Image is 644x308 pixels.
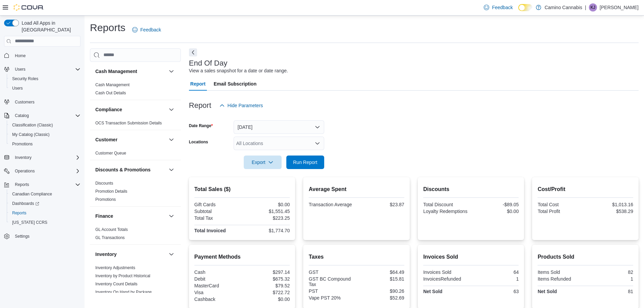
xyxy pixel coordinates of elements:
[95,106,166,113] button: Compliance
[4,48,80,259] nav: Complex example
[95,150,126,156] span: Customer Queue
[95,289,152,295] span: Inventory On Hand by Package
[9,131,80,139] span: My Catalog (Classic)
[12,232,80,240] span: Settings
[358,269,404,275] div: $64.49
[12,181,80,189] span: Reports
[9,140,35,148] a: Promotions
[587,276,633,282] div: 1
[167,212,175,220] button: Finance
[194,228,226,233] strong: Total Invoiced
[15,182,29,187] span: Reports
[248,156,278,169] span: Export
[9,218,50,227] a: [US_STATE] CCRS
[95,227,128,232] a: GL Account Totals
[214,77,257,91] span: Email Subscription
[12,153,34,162] button: Inventory
[14,4,44,11] img: Cova
[12,76,38,81] span: Security Roles
[9,84,80,92] span: Users
[1,97,83,107] button: Customers
[7,139,83,149] button: Promotions
[95,166,166,173] button: Discounts & Promotions
[189,67,288,74] div: View a sales snapshot for a date or date range.
[95,181,113,186] span: Discounts
[12,153,80,162] span: Inventory
[15,53,26,58] span: Home
[95,82,129,88] span: Cash Management
[194,185,290,193] h2: Total Sales ($)
[1,65,83,74] button: Users
[129,23,164,37] a: Feedback
[9,121,56,129] a: Classification (Classic)
[12,112,80,120] span: Catalog
[90,21,125,34] h1: Reports
[358,295,404,301] div: $52.69
[243,283,290,288] div: $79.52
[90,149,181,160] div: Customer
[538,202,584,207] div: Total Cost
[538,289,557,294] strong: Net Sold
[15,168,35,174] span: Operations
[472,209,519,214] div: $0.00
[194,253,290,261] h2: Payment Methods
[12,132,50,137] span: My Catalog (Classic)
[7,130,83,139] button: My Catalog (Classic)
[12,191,52,197] span: Canadian Compliance
[90,226,181,244] div: Finance
[95,189,127,194] a: Promotion Details
[587,202,633,207] div: $1,013.16
[472,276,519,282] div: 1
[243,297,290,302] div: $0.00
[309,295,355,301] div: Vape PST 20%
[243,290,290,295] div: $722.72
[95,120,162,126] span: OCS Transaction Submission Details
[12,112,31,120] button: Catalog
[95,273,150,279] span: Inventory by Product Historical
[90,179,181,206] div: Discounts & Promotions
[95,290,152,294] a: Inventory On Hand by Package
[243,215,290,221] div: $223.25
[167,250,175,258] button: Inventory
[15,113,29,118] span: Catalog
[243,209,290,214] div: $1,551.45
[217,99,266,112] button: Hide Parameters
[12,181,32,189] button: Reports
[95,274,150,278] a: Inventory by Product Historical
[9,199,80,208] span: Dashboards
[423,269,470,275] div: Invoices Sold
[95,90,126,96] span: Cash Out Details
[189,101,211,110] h3: Report
[587,269,633,275] div: 82
[12,122,53,128] span: Classification (Classic)
[95,251,117,258] h3: Inventory
[12,220,47,225] span: [US_STATE] CCRS
[189,48,197,56] button: Next
[423,202,470,207] div: Total Discount
[194,276,241,282] div: Debit
[538,269,584,275] div: Items Sold
[12,98,80,106] span: Customers
[189,139,208,145] label: Locations
[9,209,29,217] a: Reports
[95,136,166,143] button: Customer
[19,20,80,33] span: Load All Apps in [GEOGRAPHIC_DATA]
[423,185,519,193] h2: Discounts
[95,227,128,232] span: GL Account Totals
[358,202,404,207] div: $23.87
[243,228,290,233] div: $1,774.70
[90,119,181,130] div: Compliance
[194,269,241,275] div: Cash
[90,81,181,100] div: Cash Management
[9,75,41,83] a: Security Roles
[95,213,113,219] h3: Finance
[358,288,404,294] div: $90.26
[95,121,162,125] a: OCS Transaction Submission Details
[1,166,83,176] button: Operations
[9,190,80,198] span: Canadian Compliance
[423,289,443,294] strong: Net Sold
[167,136,175,144] button: Customer
[15,155,31,160] span: Inventory
[585,3,586,11] p: |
